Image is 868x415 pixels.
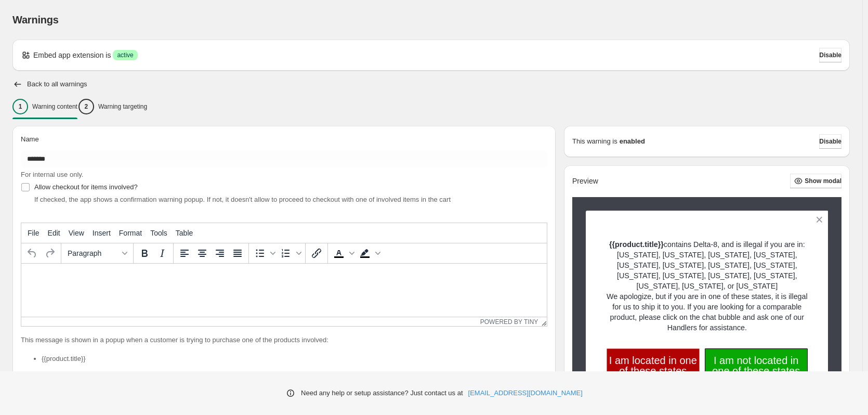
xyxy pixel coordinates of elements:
[119,229,142,237] span: Format
[819,137,841,146] span: Disable
[78,96,147,118] button: 2Warning targeting
[34,196,451,203] span: If checked, the app shows a confirmation warning popup. If not, it doesn't allow to proceed to ch...
[805,177,841,185] span: Show modal
[150,229,167,237] span: Tools
[819,48,841,62] button: Disable
[607,348,700,383] button: I am located in one of these states
[12,14,59,25] span: Warnings
[48,229,60,237] span: Edit
[176,244,193,262] button: Align left
[93,229,111,237] span: Insert
[21,264,547,317] iframe: Rich Text Area
[21,171,83,178] span: For internal use only.
[790,174,841,188] button: Show modal
[480,318,538,326] a: Powered by Tiny
[572,136,617,147] p: This warning is
[21,135,39,143] span: Name
[705,348,808,383] button: I am not located in one of these states
[78,99,94,114] div: 2
[277,244,303,262] div: Numbered list
[176,229,193,237] span: Table
[819,134,841,149] button: Disable
[308,244,325,262] button: Insert/edit link
[98,102,147,111] p: Warning targeting
[42,354,547,364] li: {{product.title}}
[609,240,664,249] strong: {{product.title}}
[63,244,131,262] button: Formats
[68,249,119,257] span: Paragraph
[41,244,59,262] button: Redo
[604,291,810,333] p: We apologize, but if you are in one of these states, it is illegal for us to ship it to you. If y...
[193,244,211,262] button: Align center
[819,51,841,59] span: Disable
[117,51,133,59] span: active
[136,244,153,262] button: Bold
[538,317,547,326] div: Resize
[153,244,171,262] button: Italic
[604,239,810,291] p: contains Delta-8, and is illegal if you are in: [US_STATE], [US_STATE], [US_STATE], [US_STATE], [...
[356,244,382,262] div: Background color
[21,335,547,345] p: This message is shown in a popup when a customer is trying to purchase one of the products involved:
[28,229,40,237] span: File
[69,229,84,237] span: View
[34,183,138,191] span: Allow checkout for items involved?
[32,102,77,111] p: Warning content
[27,80,87,88] h2: Back to all warnings
[330,244,356,262] div: Text color
[251,244,277,262] div: Bullet list
[23,244,41,262] button: Undo
[12,96,77,118] button: 1Warning content
[229,244,246,262] button: Justify
[468,388,583,398] a: [EMAIL_ADDRESS][DOMAIN_NAME]
[572,177,598,186] h2: Preview
[211,244,229,262] button: Align right
[12,99,28,114] div: 1
[33,50,111,60] p: Embed app extension is
[620,136,645,147] strong: enabled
